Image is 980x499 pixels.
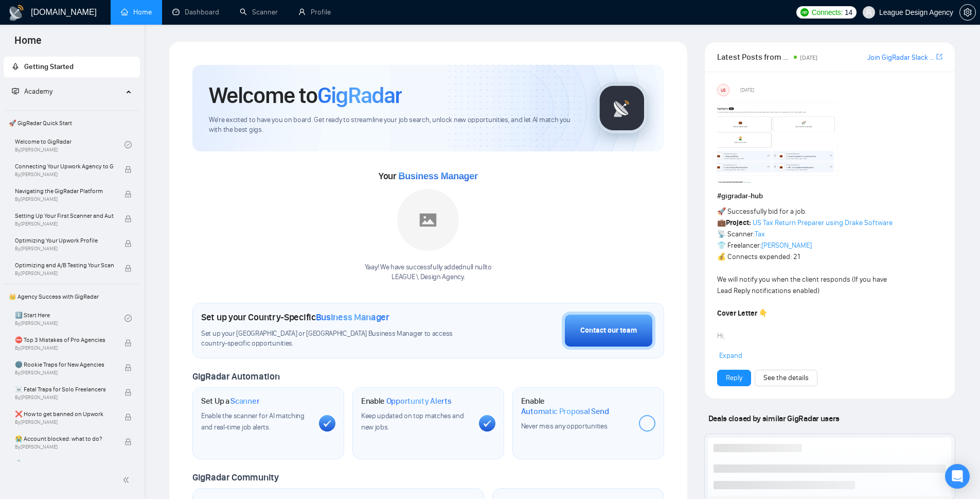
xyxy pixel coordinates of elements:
[201,312,389,323] h1: Set up your Country-Specific
[365,263,492,282] div: Yaay! We have successfully added null null to
[124,265,132,272] span: lock
[15,307,124,330] a: 1️⃣ Start HereBy[PERSON_NAME]
[845,7,852,18] span: 14
[704,409,844,427] span: Deals closed by similar GigRadar users
[15,186,114,196] span: Navigating the GigRadar Platform
[15,335,114,345] span: ⛔ Top 3 Mistakes of Pro Agencies
[740,85,754,95] span: [DATE]
[15,133,124,156] a: Welcome to GigRadarBy[PERSON_NAME]
[717,370,751,386] button: Reply
[124,240,132,247] span: lock
[562,312,655,350] button: Contact our team
[192,472,279,483] span: GigRadar Community
[379,170,478,182] span: Your
[124,438,132,445] span: lock
[209,81,402,109] h1: Welcome to
[15,260,114,270] span: Optimizing and A/B Testing Your Scanner for Better Results
[719,351,742,360] span: Expand
[800,54,817,61] span: [DATE]
[24,62,74,71] span: Getting Started
[12,88,19,95] span: fund-projection-screen
[15,221,114,227] span: By [PERSON_NAME]
[717,100,841,183] img: F09354QB7SM-image.png
[15,196,114,202] span: By [PERSON_NAME]
[5,113,139,133] span: 🚀 GigRadar Quick Start
[596,82,648,134] img: gigradar-logo.png
[15,270,114,277] span: By [PERSON_NAME]
[521,422,609,431] span: Never miss any opportunities.
[124,339,132,347] span: lock
[298,8,331,16] a: userProfile
[755,370,817,386] button: See the details
[718,84,729,96] div: US
[4,57,140,77] li: Getting Started
[209,115,580,135] span: We're excited to have you on board. Get ready to streamline your job search, unlock new opportuni...
[15,211,114,221] span: Setting Up Your First Scanner and Auto-Bidder
[8,5,25,21] img: logo
[726,372,742,384] a: Reply
[15,409,114,419] span: ❌ How to get banned on Upwork
[5,286,139,307] span: 👑 Agency Success with GigRadar
[201,329,474,349] span: Set up your [GEOGRAPHIC_DATA] or [GEOGRAPHIC_DATA] Business Manager to access country-specific op...
[15,161,114,171] span: Connecting Your Upwork Agency to GigRadar
[240,8,278,16] a: searchScanner
[936,53,942,61] span: export
[15,458,114,469] span: 🔓 Unblocked cases: review
[122,475,133,485] span: double-left
[365,272,492,282] p: LEAGUE \ Design Agency .
[15,235,114,246] span: Optimizing Your Upwork Profile
[15,171,114,178] span: By [PERSON_NAME]
[945,464,970,489] div: Open Intercom Messenger
[124,141,132,148] span: check-circle
[717,309,768,318] strong: Cover Letter 👇
[397,189,459,251] img: placeholder.png
[763,372,809,384] a: See the details
[717,191,942,202] h1: # gigradar-hub
[865,9,872,16] span: user
[316,312,389,323] span: Business Manager
[726,218,751,227] strong: Project:
[812,7,843,18] span: Connects:
[121,8,152,16] a: homeHome
[936,52,942,62] a: export
[867,52,934,63] a: Join GigRadar Slack Community
[15,345,114,351] span: By [PERSON_NAME]
[521,406,609,417] span: Automatic Proposal Send
[386,396,452,406] span: Opportunity Alerts
[124,364,132,371] span: lock
[201,411,305,432] span: Enable the scanner for AI matching and real-time job alerts.
[361,411,464,432] span: Keep updated on top matches and new jobs.
[755,230,765,238] a: Tax
[124,414,132,421] span: lock
[12,87,52,96] span: Academy
[580,325,637,336] div: Contact our team
[15,444,114,450] span: By [PERSON_NAME]
[201,396,259,406] h1: Set Up a
[6,33,50,55] span: Home
[15,384,114,394] span: ☠️ Fatal Traps for Solo Freelancers
[959,4,976,21] button: setting
[172,8,219,16] a: dashboardDashboard
[753,218,893,227] a: US Tax Return Preparer using Drake Software
[521,396,631,416] h1: Enable
[24,87,52,96] span: Academy
[230,396,259,406] span: Scanner
[761,241,812,250] a: [PERSON_NAME]
[15,394,114,401] span: By [PERSON_NAME]
[12,63,19,70] span: rocket
[317,81,402,109] span: GigRadar
[124,389,132,396] span: lock
[398,171,477,181] span: Business Manager
[361,396,452,406] h1: Enable
[15,370,114,376] span: By [PERSON_NAME]
[124,166,132,173] span: lock
[717,50,791,63] span: Latest Posts from the GigRadar Community
[124,191,132,198] span: lock
[959,8,976,16] a: setting
[15,246,114,252] span: By [PERSON_NAME]
[192,371,279,382] span: GigRadar Automation
[124,315,132,322] span: check-circle
[15,434,114,444] span: 😭 Account blocked: what to do?
[15,419,114,425] span: By [PERSON_NAME]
